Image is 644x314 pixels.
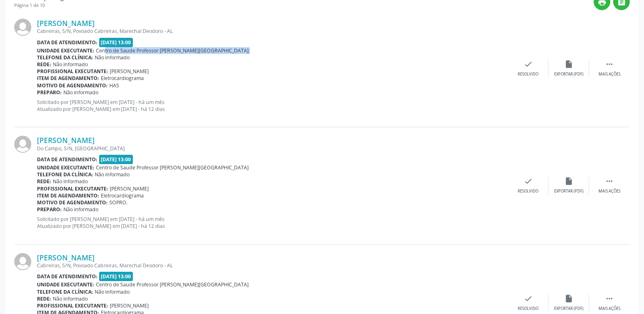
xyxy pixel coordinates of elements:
a: [PERSON_NAME] [37,253,95,262]
b: Preparo: [37,89,62,96]
span: Centro de Saude Professor [PERSON_NAME][GEOGRAPHIC_DATA] [96,47,249,54]
span: [PERSON_NAME] [110,68,149,75]
div: Exportar (PDF) [554,188,583,194]
b: Data de atendimento: [37,39,98,46]
span: Eletrocardiograma [101,192,144,199]
a: [PERSON_NAME] [37,19,95,28]
div: Página 1 de 10 [14,2,87,9]
b: Telefone da clínica: [37,171,93,178]
span: Não informado [63,206,98,213]
span: [DATE] 13:00 [99,38,133,47]
b: Preparo: [37,206,62,213]
i:  [605,177,614,186]
div: Resolvido [518,71,538,77]
b: Unidade executante: [37,164,94,171]
i: check [524,294,533,303]
b: Telefone da clínica: [37,54,93,61]
img: img [14,136,31,153]
div: Exportar (PDF) [554,71,583,77]
div: Exportar (PDF) [554,306,583,312]
b: Motivo de agendamento: [37,82,108,89]
span: Centro de Saude Professor [PERSON_NAME][GEOGRAPHIC_DATA] [96,281,249,288]
b: Unidade executante: [37,47,94,54]
b: Data de atendimento: [37,156,98,163]
span: Não informado [95,288,130,295]
div: Mais ações [598,188,620,194]
span: SOPRO. [109,199,128,206]
div: Mais ações [598,306,620,312]
b: Rede: [37,61,51,68]
i: check [524,177,533,186]
span: Não informado [53,61,88,68]
span: Não informado [53,295,88,302]
p: Solicitado por [PERSON_NAME] em [DATE] - há um mês Atualizado por [PERSON_NAME] em [DATE] - há 12... [37,99,508,113]
b: Profissional executante: [37,302,108,309]
span: Não informado [95,54,130,61]
b: Rede: [37,295,51,302]
span: [PERSON_NAME] [110,302,149,309]
b: Unidade executante: [37,281,94,288]
b: Rede: [37,178,51,185]
img: img [14,253,31,270]
span: [PERSON_NAME] [110,185,149,192]
i: insert_drive_file [564,177,573,186]
div: Cabreiras, S/N, Povoado Cabreiras, Marechal Deodoro - AL [37,262,508,269]
b: Item de agendamento: [37,192,99,199]
i:  [605,294,614,303]
div: Mais ações [598,71,620,77]
div: Resolvido [518,188,538,194]
b: Data de atendimento: [37,273,98,280]
a: [PERSON_NAME] [37,136,95,145]
b: Profissional executante: [37,68,108,75]
span: [DATE] 13:00 [99,272,133,281]
span: Não informado [95,171,130,178]
b: Item de agendamento: [37,75,99,82]
p: Solicitado por [PERSON_NAME] em [DATE] - há um mês Atualizado por [PERSON_NAME] em [DATE] - há 12... [37,216,508,230]
img: img [14,19,31,36]
div: Cabreiras, S/N, Povoado Cabreiras, Marechal Deodoro - AL [37,28,508,35]
i: check [524,60,533,69]
i: insert_drive_file [564,294,573,303]
i: insert_drive_file [564,60,573,69]
b: Profissional executante: [37,185,108,192]
span: Não informado [53,178,88,185]
span: Eletrocardiograma [101,75,144,82]
span: Não informado [63,89,98,96]
b: Motivo de agendamento: [37,199,108,206]
i:  [605,60,614,69]
div: Resolvido [518,306,538,312]
span: [DATE] 13:00 [99,155,133,164]
div: Do Campo, S/N, [GEOGRAPHIC_DATA] [37,145,508,152]
span: Centro de Saude Professor [PERSON_NAME][GEOGRAPHIC_DATA] [96,164,249,171]
span: HAS [109,82,119,89]
b: Telefone da clínica: [37,288,93,295]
